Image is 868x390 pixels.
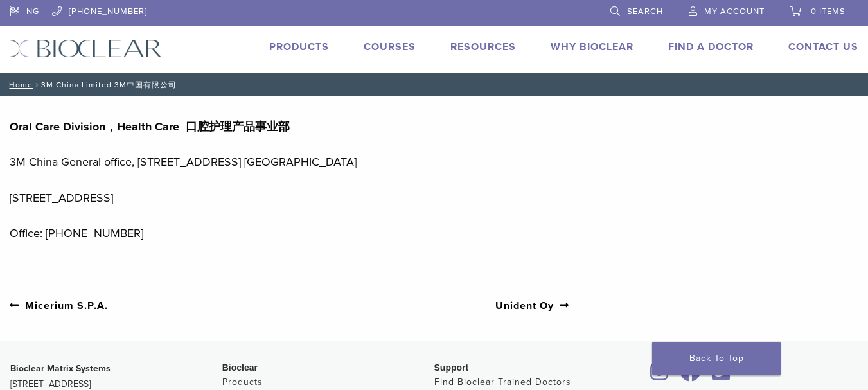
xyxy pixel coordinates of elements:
[222,377,263,387] a: Products
[495,297,569,314] a: Unident Oy
[434,362,469,373] span: Support
[652,342,781,375] a: Back To Top
[10,188,569,208] p: [STREET_ADDRESS]
[811,6,846,17] span: 0 items
[708,369,735,382] a: Bioclear
[105,120,117,134] strong: ，
[675,369,705,382] a: Bioclear
[627,6,663,17] span: Search
[551,40,633,53] a: Why Bioclear
[10,120,105,134] strong: Oral Care Division
[434,377,571,387] a: Find Bioclear Trained Doctors
[10,363,111,374] strong: Bioclear Matrix Systems
[33,82,41,88] span: /
[788,40,858,53] a: Contact Us
[10,224,569,243] p: Office: [PHONE_NUMBER]
[704,6,765,17] span: My Account
[10,297,108,314] a: Micerium S.P.A.
[269,40,329,53] a: Products
[186,120,290,134] strong: 口腔护理产品事业部
[668,40,754,53] a: Find A Doctor
[117,120,179,134] strong: Health Care
[450,40,516,53] a: Resources
[10,152,569,172] p: 3M China General office, [STREET_ADDRESS] [GEOGRAPHIC_DATA]
[646,369,673,382] a: Bioclear
[10,39,162,58] img: Bioclear
[10,270,569,341] nav: Post Navigation
[222,362,258,373] span: Bioclear
[5,80,33,89] a: Home
[364,40,416,53] a: Courses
